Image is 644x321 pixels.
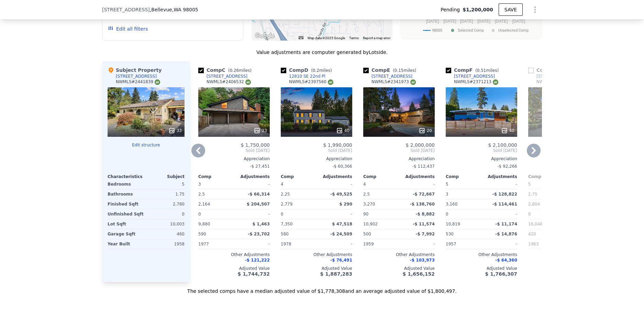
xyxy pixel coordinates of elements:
span: Map data ©2025 Google [308,36,345,40]
div: - [483,179,517,189]
span: -$ 112,437 [412,164,435,169]
span: 500 [363,232,371,236]
span: -$ 66,314 [248,192,270,197]
span: -$ 76,491 [330,258,352,263]
div: Comp [446,174,481,179]
div: 2.5 [363,189,398,199]
div: 3 [446,189,480,199]
div: Adjusted Value [528,266,600,271]
div: NWMLS # 2341973 [371,79,416,85]
div: 12810 SE 22nd Pl [289,74,325,79]
div: Other Adjustments [281,252,352,257]
span: ( miles) [390,68,419,73]
span: 0.51 [477,68,486,73]
div: Comp G [528,67,585,74]
div: [STREET_ADDRESS] [536,74,577,79]
img: NWMLS Logo [328,79,333,85]
a: [STREET_ADDRESS] [198,74,247,79]
span: 4 [363,182,366,187]
div: Subject [146,174,185,179]
img: NWMLS Logo [493,79,498,85]
div: 460 [147,229,185,239]
span: 9,880 [198,222,210,226]
div: Adjusted Value [363,266,435,271]
span: 0.26 [230,68,239,73]
span: -$ 128,822 [492,192,517,197]
span: Sold [DATE] [363,148,435,153]
span: 16,048 [528,222,543,226]
div: Subject Property [108,67,162,74]
div: - [235,209,270,219]
span: -$ 23,702 [248,232,270,236]
span: 10,902 [363,222,378,226]
div: Adjusted Value [446,266,517,271]
div: NWMLS # 2397560 [289,79,333,85]
span: 0 [446,212,448,217]
div: [STREET_ADDRESS] [207,74,247,79]
img: Google [253,32,276,41]
div: - [318,209,352,219]
span: -$ 72,667 [413,192,435,197]
div: Other Adjustments [528,252,600,257]
div: Unfinished Sqft [108,209,145,219]
span: $ 2,000,000 [406,142,435,148]
span: -$ 7,992 [416,232,435,236]
span: $ 2,100,000 [488,142,517,148]
div: - [235,239,270,249]
div: Appreciation [281,156,352,162]
div: 1957 [446,239,480,249]
img: NWMLS Logo [155,79,160,85]
span: 2,779 [281,202,292,207]
div: NWMLS # 2406532 [207,79,251,85]
span: Pending [441,6,463,13]
span: 0.2 [313,68,319,73]
div: Garage Sqft [108,229,145,239]
div: NWMLS # 2441839 [116,79,160,85]
div: - [235,179,270,189]
span: -$ 60,366 [332,164,352,169]
span: -$ 27,451 [250,164,270,169]
div: Adjustments [481,174,517,179]
span: Sold [DATE] [446,148,517,153]
div: - [400,179,435,189]
span: 0 [281,212,284,217]
div: Comp D [281,67,335,74]
div: Finished Sqft [108,199,145,209]
span: -$ 49,525 [330,192,352,197]
span: 2,804 [528,202,540,207]
span: 90 [363,212,368,217]
span: 580 [281,232,289,236]
span: [STREET_ADDRESS] [102,6,150,13]
div: Other Adjustments [446,252,517,257]
div: Appreciation [198,156,270,162]
text: [DATE] [495,19,508,24]
span: 0.15 [395,68,404,73]
div: 1963 [528,239,563,249]
text: [DATE] [512,19,525,24]
span: -$ 138,760 [410,202,435,207]
div: - [483,239,517,249]
div: 2.25 [281,189,315,199]
a: Terms (opens in new tab) [349,36,359,40]
div: 2.5 [198,189,233,199]
div: 5 [147,179,185,189]
div: Adjusted Value [281,266,352,271]
text: Unselected Comp [498,28,529,33]
div: [STREET_ADDRESS] [116,74,157,79]
div: The selected comps have a median adjusted value of $1,778,308 and an average adjusted value of $1... [102,282,542,295]
text: [DATE] [477,19,490,24]
span: -$ 103,973 [410,258,435,263]
text: Selected Comp [458,28,484,33]
div: - [483,209,517,219]
div: Comp F [446,67,501,74]
div: 40 [336,127,349,134]
div: 2,780 [147,199,185,209]
div: Comp [528,174,564,179]
div: Comp C [198,67,254,74]
div: Adjusted Value [198,266,270,271]
div: 1959 [363,239,398,249]
div: 1978 [281,239,315,249]
span: , Bellevue [150,6,198,13]
span: 0 [198,212,201,217]
div: - [318,239,352,249]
